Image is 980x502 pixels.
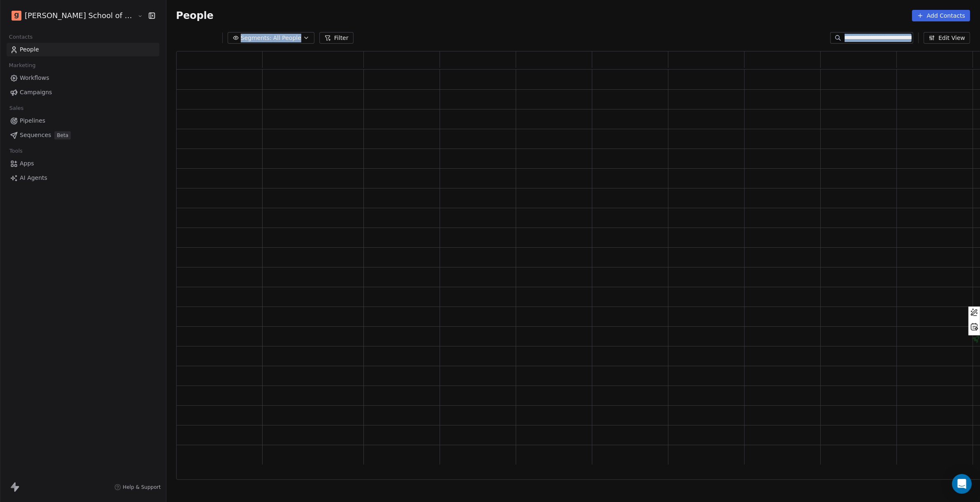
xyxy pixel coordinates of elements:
span: Contacts [5,31,36,43]
button: Add Contacts [912,10,970,21]
span: Segments: [241,34,272,42]
a: SequencesBeta [7,128,159,142]
span: AI Agents [20,174,47,182]
a: Help & Support [114,484,161,490]
span: All People [273,34,301,42]
span: People [20,45,39,54]
a: Apps [7,157,159,170]
a: People [7,43,159,56]
span: Sequences [20,131,51,139]
div: Open Intercom Messenger [952,474,972,494]
a: Pipelines [7,114,159,128]
img: Goela%20School%20Logos%20(4).png [12,11,21,21]
span: Help & Support [123,484,161,490]
span: Tools [6,145,26,157]
button: Edit View [924,32,970,44]
span: Sales [6,102,27,114]
a: AI Agents [7,171,159,185]
span: Campaigns [20,88,52,97]
span: Workflows [20,74,49,82]
span: Marketing [5,59,39,72]
a: Campaigns [7,86,159,99]
span: People [176,9,214,22]
span: Beta [54,131,71,139]
button: [PERSON_NAME] School of Finance LLP [10,9,132,23]
span: [PERSON_NAME] School of Finance LLP [25,10,135,21]
a: Workflows [7,71,159,85]
span: Pipelines [20,116,45,125]
span: Apps [20,159,34,168]
button: Filter [319,32,354,44]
